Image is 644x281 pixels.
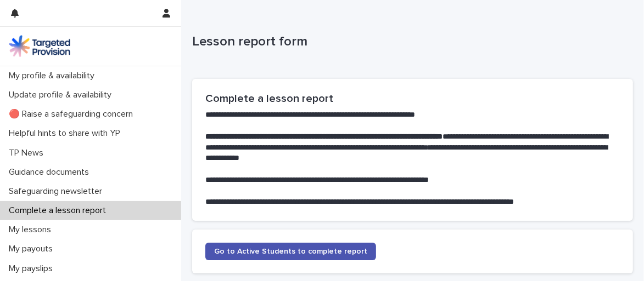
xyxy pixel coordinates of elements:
p: My lessons [4,225,60,235]
p: TP News [4,148,52,158]
p: Guidance documents [4,167,98,177]
p: Safeguarding newsletter [4,186,111,197]
h2: Complete a lesson report [205,92,620,105]
p: My payouts [4,244,61,254]
p: Complete a lesson report [4,205,115,216]
p: My payslips [4,263,61,274]
img: M5nRWzHhSzIhMunXDL62 [9,35,70,57]
span: Go to Active Students to complete report [214,248,367,255]
p: Update profile & availability [4,90,120,100]
p: Lesson report form [192,34,629,50]
p: My profile & availability [4,71,103,81]
p: Helpful hints to share with YP [4,128,129,139]
a: Go to Active Students to complete report [205,243,376,260]
p: 🔴 Raise a safeguarding concern [4,109,142,119]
